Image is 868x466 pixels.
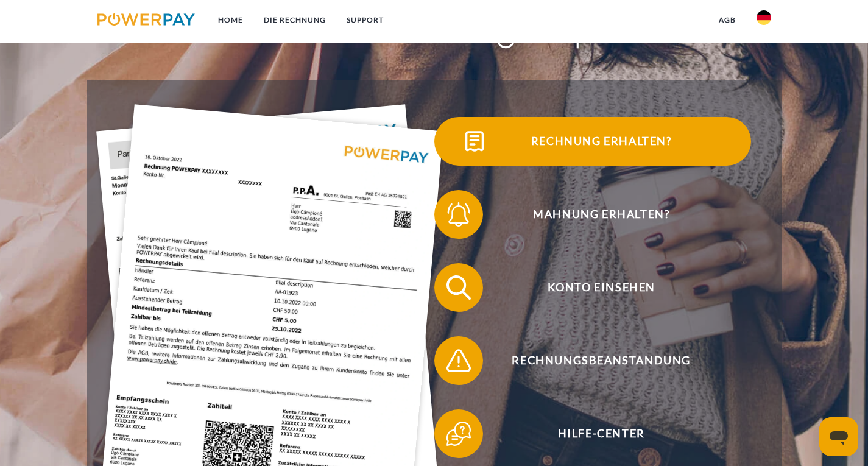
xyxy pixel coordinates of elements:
span: Rechnungsbeanstandung [452,336,750,385]
img: qb_bell.svg [443,199,474,230]
a: SUPPORT [336,9,394,31]
button: Mahnung erhalten? [434,190,751,239]
img: de [757,10,771,25]
img: qb_help.svg [443,418,474,449]
img: qb_warning.svg [443,345,474,376]
button: Konto einsehen [434,263,751,312]
span: Hilfe-Center [452,409,750,458]
span: Rechnung erhalten? [452,117,750,166]
img: qb_bill.svg [459,126,490,157]
button: Rechnung erhalten? [434,117,751,166]
img: qb_search.svg [443,272,474,303]
a: Home [208,9,253,31]
a: DIE RECHNUNG [253,9,336,31]
button: Hilfe-Center [434,409,751,458]
img: logo-powerpay.svg [97,13,196,26]
span: Konto einsehen [452,263,750,312]
a: agb [708,9,746,31]
button: Rechnungsbeanstandung [434,336,751,385]
iframe: Schaltfläche zum Öffnen des Messaging-Fensters [819,417,858,456]
span: Mahnung erhalten? [452,190,750,239]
